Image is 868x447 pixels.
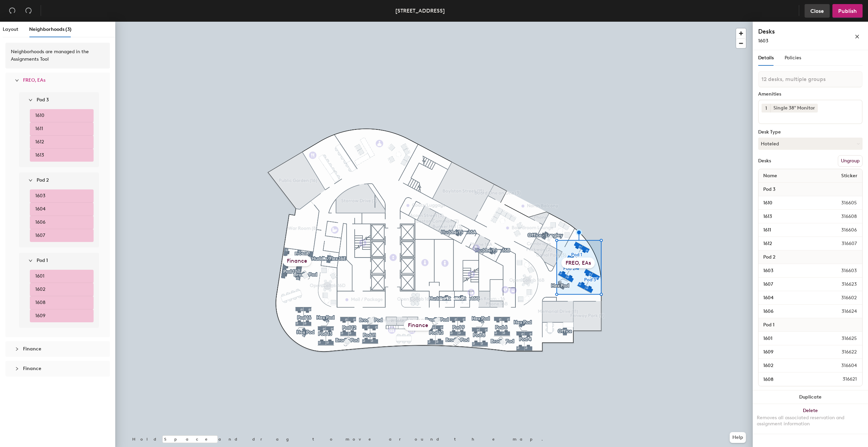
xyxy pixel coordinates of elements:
button: Undo (⌘ + Z) [5,4,19,18]
span: 316603 [825,267,861,275]
span: collapsed [15,367,19,371]
strong: Pod 2 [37,177,49,183]
span: Neighborhoods (3) [29,26,72,32]
div: FREO, EAs [11,73,104,88]
div: Pod 3 [24,92,99,108]
input: Unnamed desk [760,239,825,248]
div: [STREET_ADDRESS] [395,6,445,15]
input: Unnamed desk [760,334,825,343]
span: 1602 [35,286,45,293]
input: Unnamed desk [760,280,825,289]
input: Unnamed desk [760,293,825,303]
button: Duplicate [753,390,868,404]
span: Details [758,55,774,61]
button: Close [805,4,830,18]
span: 316606 [825,226,861,234]
input: Unnamed desk [760,361,825,370]
span: Sticker [838,170,861,182]
span: Pod 2 [760,251,779,263]
span: 1606 [35,219,45,226]
button: 1 [762,104,770,113]
strong: Pod 1 [37,258,48,263]
button: Ungroup [838,155,863,167]
span: 1612 [35,138,44,146]
span: 1607 [35,232,45,239]
span: 316602 [825,294,861,302]
button: Help [730,432,746,443]
input: Unnamed desk [760,347,825,357]
div: Pod 1 [24,253,99,268]
input: Unnamed desk [760,198,825,208]
div: FREO, EAs [561,258,595,268]
span: 316622 [825,348,861,356]
div: Removes all associated reservation and assignment information [757,415,864,427]
div: Neighborhoods are managed in the Assignments Tool [11,48,104,63]
span: Finance [23,346,41,352]
span: Finance [23,366,41,371]
span: Pod 3 [760,183,779,196]
span: 316625 [825,335,861,342]
span: 1610 [35,112,44,119]
span: 1604 [35,205,45,213]
span: 1603 [758,38,768,44]
span: 316621 [826,375,861,383]
button: Redo (⌘ + ⇧ + Z) [22,4,35,18]
span: Pod 1 [760,319,778,331]
span: 316604 [825,362,861,369]
div: Finance [11,341,104,357]
span: Name [760,170,781,182]
button: Publish [832,4,863,18]
span: 1601 [35,272,44,280]
input: Unnamed desk [760,374,826,384]
div: Desk Type [758,129,863,135]
div: Desks [758,158,771,164]
span: 1611 [35,125,43,133]
span: Policies [785,55,801,61]
div: Pod 2 [24,172,99,188]
span: 1 [765,105,767,112]
div: Finance [404,320,432,331]
span: 1603 [35,192,45,200]
span: 1613 [35,151,44,159]
span: 316605 [825,199,861,207]
input: Unnamed desk [760,212,825,221]
span: expanded [28,178,33,182]
span: Publish [838,8,857,14]
span: 316607 [825,240,861,247]
span: 1609 [35,312,45,320]
input: Unnamed desk [760,266,825,276]
input: Unnamed desk [760,225,825,235]
div: Finance [11,361,104,377]
span: 316608 [825,213,861,220]
span: close [855,34,860,39]
span: collapsed [15,347,19,351]
span: 316623 [825,281,861,288]
button: Hoteled [758,138,863,150]
div: Finance [283,256,311,266]
button: DeleteRemoves all associated reservation and assignment information [753,404,868,434]
div: Amenities [758,92,863,97]
span: expanded [15,78,19,82]
h4: Desks [758,27,833,36]
span: 1608 [35,299,45,306]
input: Unnamed desk [760,307,825,316]
div: Single 38" Monitor [770,104,818,113]
span: expanded [28,98,33,102]
span: expanded [28,259,33,263]
span: Layout [3,26,18,32]
span: 316624 [825,308,861,315]
strong: Pod 3 [37,97,49,103]
span: undo [9,7,16,14]
span: Close [810,8,824,14]
span: FREO, EAs [23,77,45,83]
